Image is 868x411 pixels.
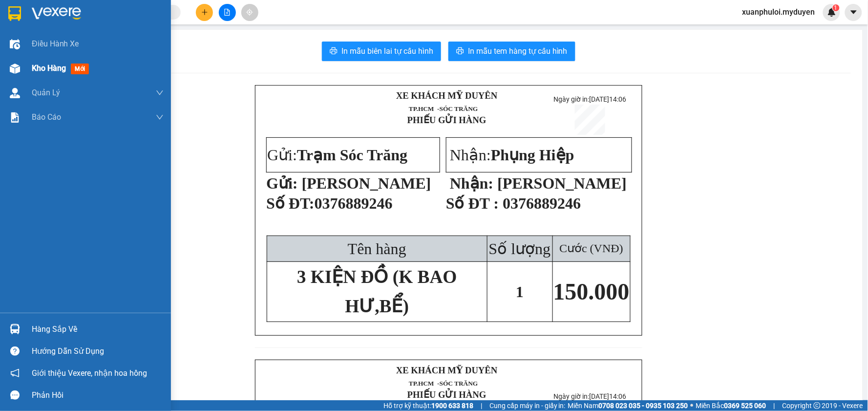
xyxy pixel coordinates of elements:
span: In mẫu biên lai tự cấu hình [341,45,433,57]
span: caret-down [849,8,858,17]
span: Cước (VNĐ) [559,242,623,255]
span: 3 KIỆN ĐỒ (K BAO HƯ,BỂ) [297,267,457,316]
span: In mẫu tem hàng tự cấu hình [468,45,568,57]
button: file-add [219,4,236,21]
button: printerIn mẫu biên lai tự cấu hình [322,42,441,61]
img: warehouse-icon [10,324,20,334]
div: Hướng dẫn sử dụng [32,344,164,359]
span: Quản Lý [32,87,60,99]
div: Phản hồi [32,388,164,403]
span: notification [10,368,20,378]
img: solution-icon [10,112,20,123]
span: | [774,400,775,411]
span: TP.HCM -SÓC TRĂNG [409,105,478,112]
span: [DATE] [589,95,626,103]
span: Số lượng [489,240,551,258]
span: Điều hành xe [32,38,79,50]
span: file-add [224,9,231,16]
span: down [156,113,164,121]
span: plus [201,9,208,16]
strong: XE KHÁCH MỸ DUYÊN [396,90,498,101]
span: Nhận: [450,146,574,164]
span: [PERSON_NAME] [3,64,133,82]
img: warehouse-icon [10,88,20,98]
strong: PHIẾU GỬI HÀNG [407,389,487,400]
span: down [156,89,164,97]
span: question-circle [10,346,20,356]
span: Kho hàng [32,64,66,73]
p: Ngày giờ in: [547,95,633,103]
strong: 0708 023 035 - 0935 103 250 [599,402,688,410]
button: plus [196,4,213,21]
span: [PERSON_NAME] [497,174,627,192]
span: Miền Bắc [696,400,766,411]
strong: 1900 633 818 [431,402,473,410]
span: Trạm Sóc Trăng [4,5,101,41]
span: xuanphuloi.myduyen [735,6,823,18]
span: [PERSON_NAME] [138,58,267,75]
img: warehouse-icon [10,39,20,49]
span: | [481,400,482,411]
span: Báo cáo [32,111,61,123]
strong: PHIẾU GỬI HÀNG [407,115,487,125]
span: Miền Nam [568,400,688,411]
strong: XE KHÁCH MỸ DUYÊN [396,365,498,375]
span: Gửi: [4,5,101,41]
span: mới [71,64,89,74]
span: message [10,390,20,400]
span: Trạm Sóc Trăng [297,146,407,164]
span: printer [456,47,464,56]
strong: Nhận: [450,174,493,192]
span: 1 [516,283,524,301]
strong: Gửi: [3,45,35,63]
span: 1 [834,4,838,11]
button: aim [241,4,258,21]
span: TP.HCM -SÓC TRĂNG [409,380,478,387]
span: 14:06 [609,392,626,400]
p: Ngày giờ in: [547,392,633,400]
span: 14:06 [609,95,626,103]
span: Nhận: [142,11,266,28]
span: 0376889246 [315,195,393,212]
img: warehouse-icon [10,64,20,74]
span: ⚪️ [691,404,694,408]
button: printerIn mẫu tem hàng tự cấu hình [448,42,575,61]
strong: Gửi: [266,174,297,192]
span: Tên hàng [348,240,406,258]
span: [PERSON_NAME] [302,174,431,192]
span: Số ĐT: [266,195,315,212]
button: caret-down [845,4,862,21]
img: icon-new-feature [827,8,836,17]
span: aim [246,9,253,16]
strong: 0369 525 060 [724,402,766,410]
span: Cung cấp máy in - giấy in: [489,400,566,411]
span: Hỗ trợ kỹ thuật: [383,400,473,411]
span: Giới thiệu Vexere, nhận hoa hồng [32,367,147,379]
strong: Nhận: [142,39,185,57]
span: copyright [814,402,821,409]
span: [DATE] [589,392,626,400]
img: logo-vxr [8,6,21,21]
span: printer [330,47,338,56]
span: 150.000 [553,279,630,304]
strong: Số ĐT : [446,195,499,212]
sup: 1 [833,4,840,11]
span: 0376889246 [503,195,581,212]
div: Hàng sắp về [32,322,164,337]
span: Phụng Hiệp [491,146,574,164]
span: Gửi: [267,146,407,164]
